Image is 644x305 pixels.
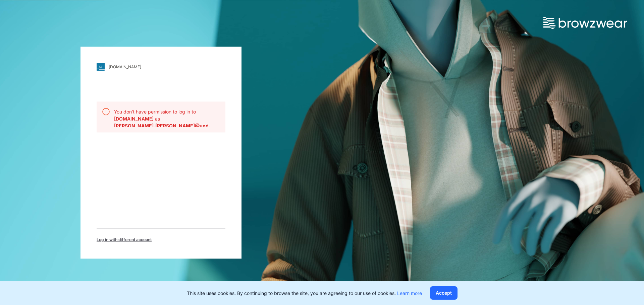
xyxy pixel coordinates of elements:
div: [DOMAIN_NAME] [109,64,141,69]
b: patrick.stelmach@underarmour.com [114,123,214,128]
a: [DOMAIN_NAME] [97,63,225,71]
img: browzwear-logo.e42bd6dac1945053ebaf764b6aa21510.svg [543,17,627,29]
img: stylezone-logo.562084cfcfab977791bfbf7441f1a819.svg [97,63,105,71]
span: Log in with different account [97,236,152,242]
img: alert.76a3ded3c87c6ed799a365e1fca291d4.svg [102,107,110,116]
button: Accept [430,286,458,300]
p: You don't have permission to log in to as [114,108,220,122]
b: [DOMAIN_NAME] [114,116,155,121]
p: This site uses cookies. By continuing to browse the site, you are agreeing to our use of cookies. [187,290,422,297]
a: Learn more [397,290,422,296]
